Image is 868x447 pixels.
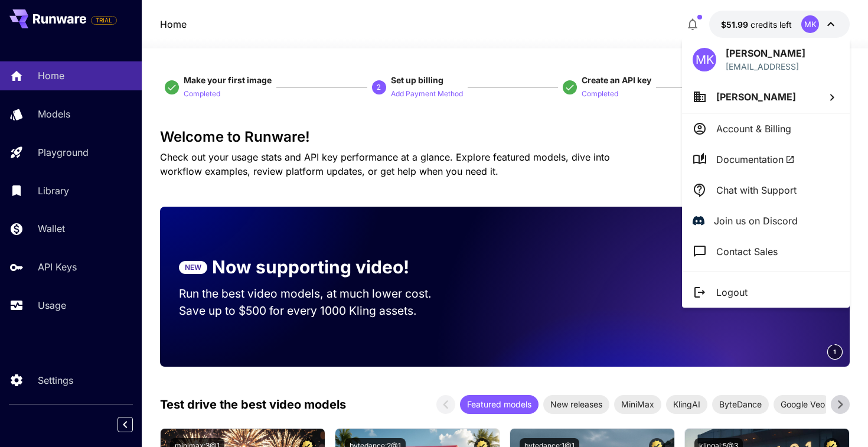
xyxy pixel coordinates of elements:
[714,214,798,228] p: Join us on Discord
[726,60,805,73] div: founder@upsc.ai
[726,46,805,60] p: [PERSON_NAME]
[716,91,796,103] span: [PERSON_NAME]
[716,285,748,299] p: Logout
[716,122,791,136] p: Account & Billing
[726,60,805,73] p: [EMAIL_ADDRESS]
[716,244,778,259] p: Contact Sales
[682,81,850,113] button: [PERSON_NAME]
[716,183,797,197] p: Chat with Support
[693,48,716,71] div: MK
[716,152,795,167] span: Documentation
